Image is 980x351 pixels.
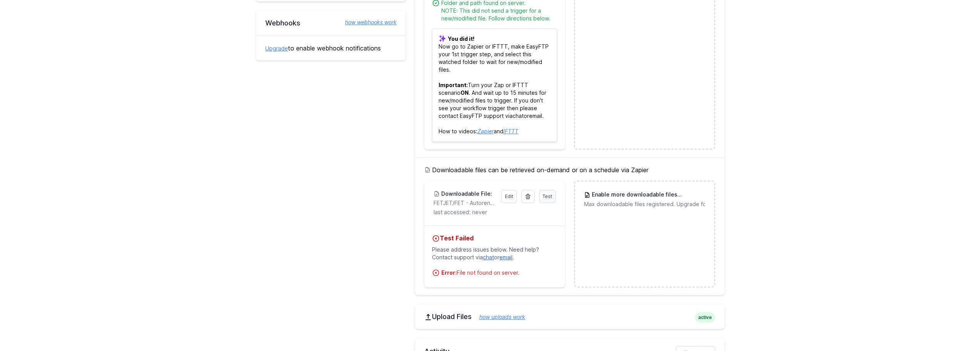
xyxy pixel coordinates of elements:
[432,233,557,243] h4: Test Failed
[424,312,715,321] h2: Upload Files
[448,35,474,42] b: You did it!
[434,208,556,216] p: last accessed: never
[441,269,457,276] strong: Error:
[499,254,513,260] a: email
[472,314,525,320] a: how uploads work
[543,193,552,199] span: Test
[434,199,497,207] p: FETJET/FET - Autorenewal Success for [PERSON_NAME]
[539,190,556,203] a: Test
[461,89,469,96] b: ON
[265,45,288,52] a: Upgrade
[483,254,494,260] a: chat
[337,18,397,26] a: how webhooks work
[440,190,492,198] h3: Downloadable File:
[439,82,468,88] b: Important:
[424,165,715,175] h5: Downloadable files can be retrieved on-demand or on a schedule via Zapier
[432,29,557,142] p: Now go to Zapier or IFTTT, make EasyFTP your 1st trigger step, and select this watched folder to ...
[501,190,517,203] a: Edit
[477,128,494,134] a: Zapier
[575,181,714,217] a: Enable more downloadable filesUpgrade Max downloadable files registered. Upgrade for more.
[432,243,557,264] p: Please address issues below. Need help? Contact support via or .
[584,200,705,208] p: Max downloadable files registered. Upgrade for more.
[503,128,518,134] a: IFTTT
[677,191,705,199] span: Upgrade
[941,312,971,342] iframe: Drift Widget Chat Controller
[256,35,406,60] div: to enable webhook notifications
[529,113,542,119] a: email
[265,18,397,28] h2: Webhooks
[513,113,524,119] a: chat
[590,191,705,199] h3: Enable more downloadable files
[695,312,715,323] span: active
[441,269,557,277] div: File not found on server.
